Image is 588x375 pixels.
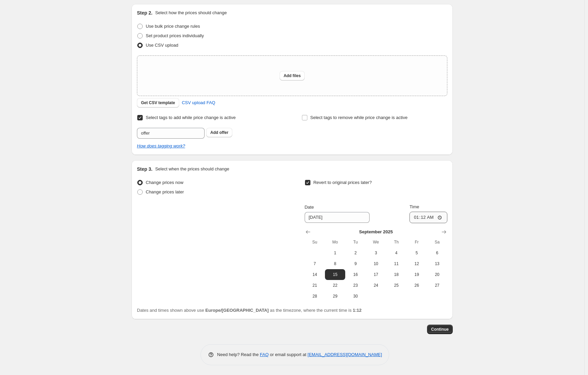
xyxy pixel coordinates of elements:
[325,248,345,258] button: Monday September 1 2025
[269,352,308,357] span: or email support at
[345,248,366,258] button: Tuesday September 2 2025
[219,130,229,135] span: offer
[303,227,313,237] button: Show previous month, August 2025
[137,143,185,148] a: How does tagging work?
[386,280,406,291] button: Thursday September 25 2025
[146,33,204,38] span: Set product prices individually
[409,239,424,245] span: Fr
[328,272,343,277] span: 15
[305,205,314,210] span: Date
[406,269,427,280] button: Friday September 19 2025
[386,237,406,248] th: Thursday
[345,258,366,269] button: Tuesday September 9 2025
[210,130,218,135] b: Add
[146,115,236,120] span: Select tags to add while price change is active
[430,283,445,288] span: 27
[366,237,386,248] th: Wednesday
[280,71,305,80] button: Add files
[305,291,325,302] button: Sunday September 28 2025
[406,248,427,258] button: Friday September 5 2025
[141,100,175,106] span: Get CSV template
[137,9,152,16] h2: Step 2.
[305,269,325,280] button: Sunday September 14 2025
[325,269,345,280] button: Monday September 15 2025
[284,73,301,78] span: Add files
[305,212,370,223] input: 8/25/2025
[409,261,424,266] span: 12
[307,283,322,288] span: 21
[366,280,386,291] button: Wednesday September 24 2025
[328,239,343,245] span: Mo
[348,272,363,277] span: 16
[155,9,227,16] p: Select how the prices should change
[409,204,419,209] span: Time
[307,261,322,266] span: 7
[389,250,404,256] span: 4
[369,283,383,288] span: 24
[353,308,361,313] b: 1:12
[310,115,408,120] span: Select tags to remove while price change is active
[328,283,343,288] span: 22
[386,248,406,258] button: Thursday September 4 2025
[328,261,343,266] span: 8
[155,166,229,172] p: Select when the prices should change
[366,269,386,280] button: Wednesday September 17 2025
[305,237,325,248] th: Sunday
[431,327,449,332] span: Continue
[325,291,345,302] button: Monday September 29 2025
[430,261,445,266] span: 13
[369,272,383,277] span: 17
[325,237,345,248] th: Monday
[439,227,449,237] button: Show next month, October 2025
[430,239,445,245] span: Sa
[328,250,343,256] span: 1
[348,261,363,266] span: 9
[386,269,406,280] button: Thursday September 18 2025
[313,180,372,185] span: Revert to original prices later?
[206,128,232,137] button: Add offer
[146,180,183,185] span: Change prices now
[137,308,361,313] span: Dates and times shown above use as the timezone, where the current time is
[427,248,447,258] button: Saturday September 6 2025
[348,294,363,299] span: 30
[182,99,215,106] span: CSV upload FAQ
[325,280,345,291] button: Monday September 22 2025
[307,239,322,245] span: Su
[427,258,447,269] button: Saturday September 13 2025
[137,128,205,139] input: Select tags to add
[386,258,406,269] button: Thursday September 11 2025
[308,352,382,357] a: [EMAIL_ADDRESS][DOMAIN_NAME]
[427,237,447,248] th: Saturday
[389,239,404,245] span: Th
[348,239,363,245] span: Tu
[305,258,325,269] button: Sunday September 7 2025
[137,98,179,108] button: Get CSV template
[345,280,366,291] button: Tuesday September 23 2025
[427,269,447,280] button: Saturday September 20 2025
[389,261,404,266] span: 11
[369,250,383,256] span: 3
[409,283,424,288] span: 26
[389,283,404,288] span: 25
[427,325,453,334] button: Continue
[217,352,260,357] span: Need help? Read the
[146,189,184,194] span: Change prices later
[146,43,178,48] span: Use CSV upload
[409,212,447,223] input: 12:00
[178,97,219,108] a: CSV upload FAQ
[427,280,447,291] button: Saturday September 27 2025
[307,294,322,299] span: 28
[369,239,383,245] span: We
[430,272,445,277] span: 20
[305,280,325,291] button: Sunday September 21 2025
[348,250,363,256] span: 2
[345,237,366,248] th: Tuesday
[325,258,345,269] button: Monday September 8 2025
[366,248,386,258] button: Wednesday September 3 2025
[406,237,427,248] th: Friday
[345,269,366,280] button: Tuesday September 16 2025
[328,294,343,299] span: 29
[430,250,445,256] span: 6
[307,272,322,277] span: 14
